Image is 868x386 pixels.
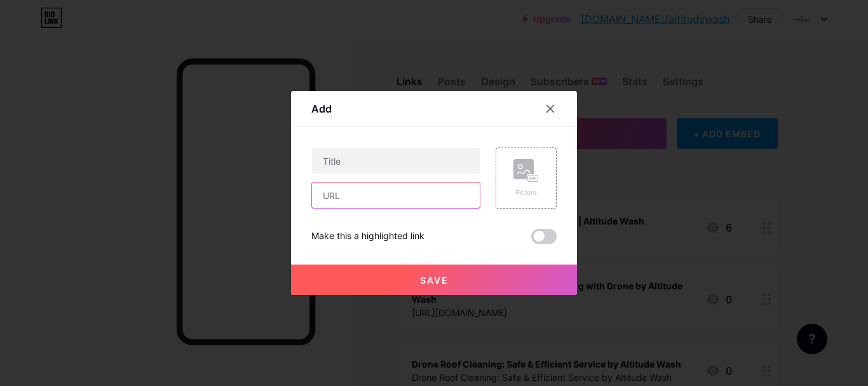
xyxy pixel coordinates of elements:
button: Save [291,265,577,295]
div: Make this a highlighted link [311,229,424,244]
div: Picture [513,188,539,197]
input: URL [312,183,480,208]
div: Add [311,101,332,116]
input: Title [312,148,480,174]
span: Save [420,275,449,286]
